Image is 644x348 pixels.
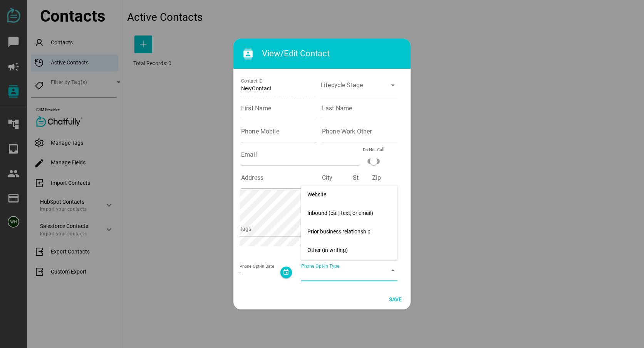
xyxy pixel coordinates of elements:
input: Contact ID [241,74,317,96]
input: First Name [241,98,317,119]
input: Phone Opt-in IP [241,279,297,301]
button: Save [383,292,408,306]
i: event [283,269,289,275]
i: arrow_drop_down [388,81,397,90]
div: Phone Opt-in Date [240,264,280,270]
input: Email [241,144,359,166]
div: Website [307,191,391,198]
input: Zip [372,167,397,189]
input: Address [241,167,317,189]
div: Inbound (call, text, or email) [307,210,391,216]
input: Phone Mobile [241,121,317,142]
input: St [353,167,367,189]
i: arrow_drop_down [388,266,397,275]
span: Save [389,295,402,304]
input: City [322,167,347,189]
h3: View/Edit Contact [243,44,411,63]
input: Tags [240,226,394,236]
div: Other (in writing) [307,247,391,253]
input: Phone Opt-in URL [303,279,397,301]
input: Last Name [322,98,397,119]
i: contacts [243,49,253,59]
input: Phone Work Other [322,121,397,142]
div: Prior business relationship [307,228,391,235]
div: Do Not Call [363,147,397,154]
div: -- [240,270,280,278]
